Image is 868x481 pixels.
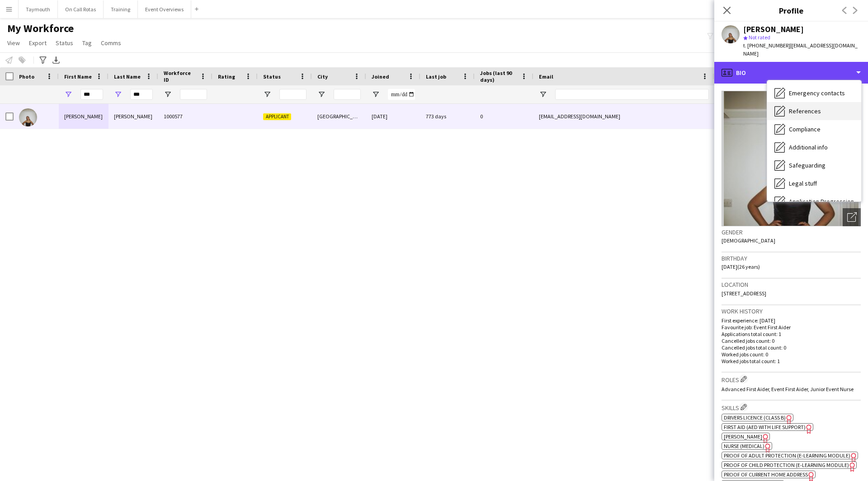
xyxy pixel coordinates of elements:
[263,73,281,80] span: Status
[722,317,861,324] p: First experience: [DATE]
[366,104,420,129] div: [DATE]
[58,0,104,18] button: On Call Rotas
[722,351,861,358] p: Worked jobs count: 0
[722,307,861,315] h3: Work history
[767,192,861,210] div: Application Progression
[130,89,153,100] input: Last Name Filter Input
[56,39,73,47] span: Status
[722,374,861,384] h3: Roles
[555,89,709,100] input: Email Filter Input
[789,197,854,205] span: Application Progression
[263,113,291,120] span: Applicant
[64,90,72,98] button: Open Filter Menu
[724,414,786,421] span: Drivers Licence (Class B)
[724,471,808,478] span: Proof of Current Home Address
[79,37,95,49] a: Tag
[64,73,92,80] span: First Name
[114,73,141,80] span: Last Name
[51,55,61,65] app-action-btn: Export XLSX
[114,90,122,98] button: Open Filter Menu
[789,143,828,151] span: Additional info
[426,73,446,80] span: Last job
[180,89,207,100] input: Workforce ID Filter Input
[218,73,235,80] span: Rating
[108,104,158,129] div: [PERSON_NAME]
[19,108,37,126] img: Amy Montgomery
[4,37,24,49] a: View
[724,424,806,430] span: First Aid (AED with life support)
[388,89,415,100] input: Joined Filter Input
[25,37,50,49] a: Export
[722,337,861,344] p: Cancelled jobs count: 0
[104,0,138,18] button: Training
[19,0,58,18] button: Taymouth
[767,84,861,102] div: Emergency contacts
[722,254,861,262] h3: Birthday
[312,104,366,129] div: [GEOGRAPHIC_DATA]
[724,433,762,440] span: [PERSON_NAME]
[97,37,125,49] a: Comms
[722,280,861,289] h3: Location
[372,90,380,98] button: Open Filter Menu
[7,39,20,47] span: View
[722,263,760,270] span: [DATE] (26 years)
[164,70,196,83] span: Workforce ID
[743,42,858,57] span: | [EMAIL_ADDRESS][DOMAIN_NAME]
[475,104,533,129] div: 0
[767,156,861,174] div: Safeguarding
[29,39,47,47] span: Export
[722,402,861,412] h3: Skills
[724,452,850,459] span: Proof of Adult Protection (e-Learning Module)
[767,120,861,138] div: Compliance
[722,344,861,351] p: Cancelled jobs total count: 0
[263,90,271,98] button: Open Filter Menu
[279,89,307,100] input: Status Filter Input
[743,25,804,33] div: [PERSON_NAME]
[38,55,48,65] app-action-btn: Advanced filters
[724,462,849,468] span: Proof of Child Protection (e-Learning Module)
[52,37,77,49] a: Status
[749,34,770,41] span: Not rated
[722,324,861,331] p: Favourite job: Event First Aider
[533,104,714,129] div: [EMAIL_ADDRESS][DOMAIN_NAME]
[334,89,361,100] input: City Filter Input
[80,89,103,100] input: First Name Filter Input
[722,91,861,226] img: Crew avatar or photo
[714,5,868,16] h3: Profile
[158,104,212,129] div: 1000577
[138,0,191,18] button: Event Overviews
[714,62,868,84] div: Bio
[317,73,328,80] span: City
[743,42,790,49] span: t. [PHONE_NUMBER]
[164,90,172,98] button: Open Filter Menu
[767,174,861,192] div: Legal stuff
[7,22,74,35] span: My Workforce
[82,39,92,47] span: Tag
[101,39,121,47] span: Comms
[789,125,821,133] span: Compliance
[789,161,826,169] span: Safeguarding
[722,237,775,244] span: [DEMOGRAPHIC_DATA]
[767,102,861,120] div: References
[19,73,34,80] span: Photo
[843,208,861,226] div: Open photos pop-in
[317,90,325,98] button: Open Filter Menu
[539,90,547,98] button: Open Filter Menu
[789,107,821,115] span: References
[722,358,861,364] p: Worked jobs total count: 1
[722,290,766,297] span: [STREET_ADDRESS]
[722,331,861,337] p: Applications total count: 1
[722,386,854,392] span: Advanced First Aider, Event First Aider, Junior Event Nurse
[767,138,861,156] div: Additional info
[789,179,817,187] span: Legal stuff
[372,73,389,80] span: Joined
[724,443,764,449] span: Nurse (Medical)
[722,228,861,236] h3: Gender
[59,104,108,129] div: [PERSON_NAME]
[789,89,845,97] span: Emergency contacts
[480,70,517,83] span: Jobs (last 90 days)
[420,104,475,129] div: 773 days
[539,73,553,80] span: Email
